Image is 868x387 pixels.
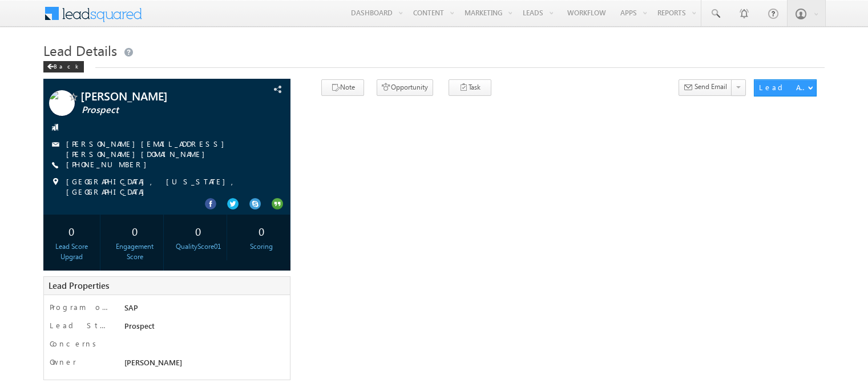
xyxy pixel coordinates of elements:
[49,280,109,291] span: Lead Properties
[50,302,109,312] label: Program of Interest
[122,320,281,336] div: Prospect
[122,302,281,318] div: SAP
[679,79,732,96] button: Send Email
[66,176,267,197] span: [GEOGRAPHIC_DATA], [US_STATE], [GEOGRAPHIC_DATA]
[50,357,76,367] label: Owner
[449,79,491,96] button: Task
[43,61,84,72] div: Back
[695,82,727,92] span: Send Email
[236,220,287,241] div: 0
[110,241,160,262] div: Engagement Score
[377,79,433,96] button: Opportunity
[80,90,233,102] span: [PERSON_NAME]
[759,82,808,92] div: Lead Actions
[66,159,152,171] span: [PHONE_NUMBER]
[754,79,817,96] button: Lead Actions
[43,41,117,59] span: Lead Details
[124,357,182,367] span: [PERSON_NAME]
[43,61,90,70] a: Back
[46,220,97,241] div: 0
[110,220,160,241] div: 0
[321,79,364,96] button: Note
[50,338,100,349] label: Concerns
[66,139,230,159] a: [PERSON_NAME][EMAIL_ADDRESS][PERSON_NAME][DOMAIN_NAME]
[49,90,75,120] img: Profile photo
[173,220,224,241] div: 0
[236,241,287,252] div: Scoring
[50,320,109,330] label: Lead Stage
[173,241,224,252] div: QualityScore01
[46,241,97,262] div: Lead Score Upgrad
[82,104,235,116] span: Prospect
